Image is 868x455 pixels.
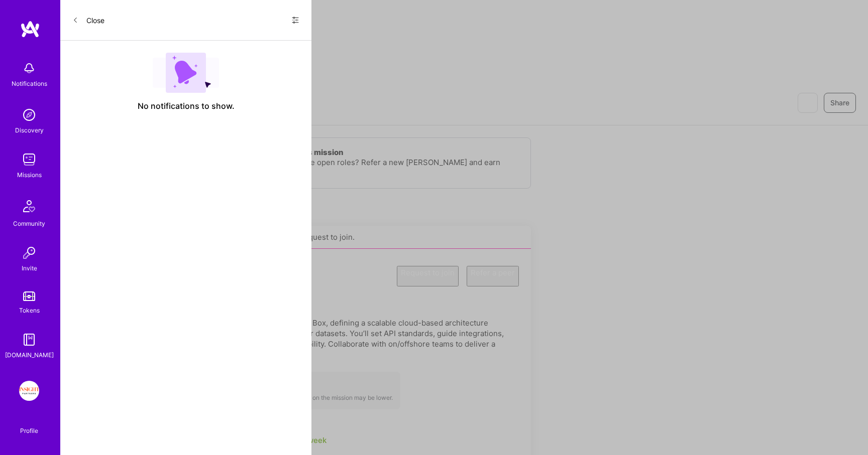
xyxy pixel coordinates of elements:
[22,263,37,273] div: Invite
[17,170,42,180] div: Missions
[19,330,39,350] img: guide book
[138,101,235,111] span: No notifications to show.
[13,218,45,229] div: Community
[19,305,40,316] div: Tokens
[19,243,39,263] img: Invite
[17,194,41,218] img: Community
[19,105,39,125] img: discovery
[23,291,35,301] img: tokens
[17,415,42,435] a: Profile
[20,20,40,38] img: logo
[15,125,44,135] div: Discovery
[153,53,219,93] img: empty
[5,350,54,360] div: [DOMAIN_NAME]
[72,12,104,28] button: Close
[19,58,39,78] img: bell
[19,149,39,170] img: teamwork
[20,425,38,435] div: Profile
[17,381,42,401] a: Insight Partners: Data & AI - Sourcing
[12,78,47,89] div: Notifications
[19,381,39,401] img: Insight Partners: Data & AI - Sourcing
